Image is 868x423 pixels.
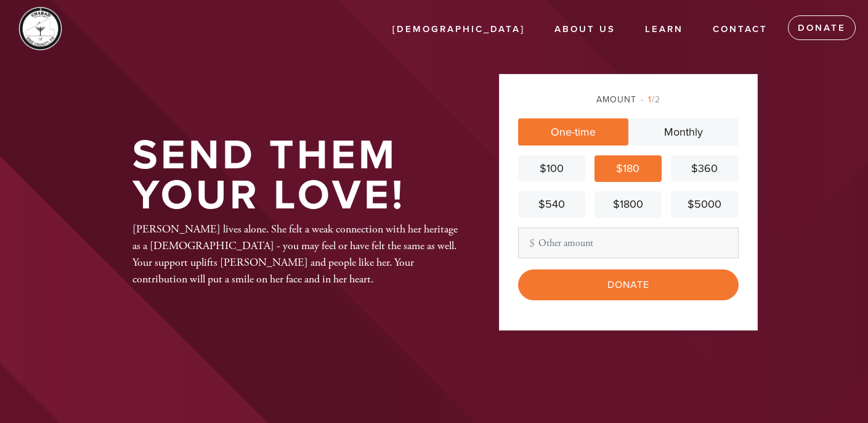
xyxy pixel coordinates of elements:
[676,196,733,213] div: $5000
[18,6,62,51] img: chabad_eirie_jc_white.png
[518,93,739,106] div: Amount
[594,155,662,182] a: $180
[641,94,660,105] span: /2
[671,191,738,218] a: $5000
[704,18,777,41] a: Contact
[383,18,534,41] a: [DEMOGRAPHIC_DATA]
[518,191,585,218] a: $540
[518,228,739,258] input: Other amount
[523,196,580,213] div: $540
[671,155,738,182] a: $360
[599,196,657,213] div: $1800
[628,118,739,146] a: Monthly
[599,160,657,177] div: $180
[523,160,580,177] div: $100
[545,18,625,41] a: About us
[594,191,662,218] a: $1800
[518,118,628,146] a: One-time
[518,269,739,300] input: Donate
[648,94,652,105] span: 1
[788,15,856,40] a: Donate
[132,136,459,215] h1: Send them your love!
[518,155,585,182] a: $100
[132,221,459,287] div: [PERSON_NAME] lives alone. She felt a weak connection with her heritage as a [DEMOGRAPHIC_DATA] -...
[676,160,733,177] div: $360
[636,18,692,41] a: Learn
